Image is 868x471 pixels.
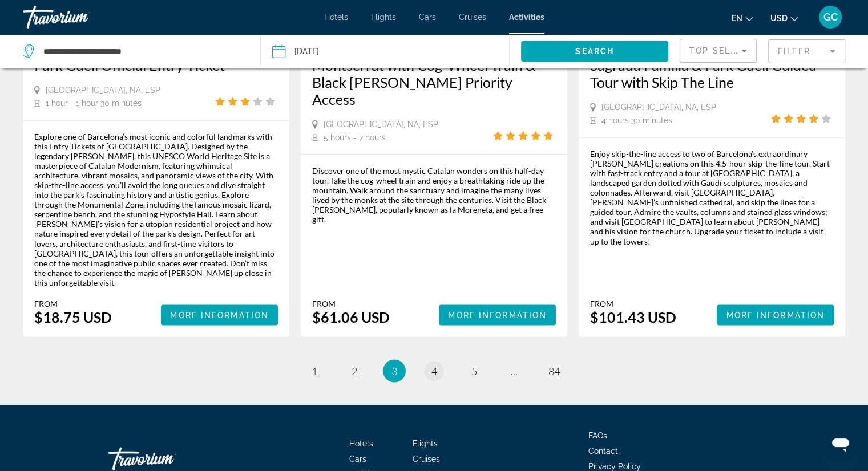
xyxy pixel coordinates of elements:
[312,308,390,325] div: $61.06 USD
[770,14,788,23] span: USD
[726,310,825,319] span: More Information
[823,11,838,23] span: GC
[509,13,544,22] a: Activities
[324,13,348,22] a: Hotels
[588,446,618,455] a: Contact
[732,10,753,26] button: Change language
[413,438,438,448] a: Flights
[590,298,676,308] div: From
[822,425,859,462] iframe: Button to launch messaging window
[413,454,440,463] a: Cruises
[431,364,437,377] span: 4
[34,298,112,308] div: From
[170,310,269,319] span: More Information
[768,39,845,64] button: Filter
[312,56,556,108] a: Montserrat with Cog-Wheel Train & Black [PERSON_NAME] Priority Access
[588,431,607,440] a: FAQs
[548,364,560,377] span: 84
[689,44,747,58] mat-select: Sort by
[732,14,742,23] span: en
[689,46,754,55] span: Top Sellers
[46,99,142,108] span: 1 hour - 1 hour 30 minutes
[34,132,278,287] div: Explore one of Barcelona’s most iconic and colorful landmarks with this Entry Tickets of [GEOGRAP...
[371,13,396,22] a: Flights
[352,364,357,377] span: 2
[312,298,390,308] div: From
[349,454,366,463] a: Cars
[161,304,278,325] button: More Information
[312,364,317,377] span: 1
[324,120,438,129] span: [GEOGRAPHIC_DATA], NA, ESP
[448,310,547,319] span: More Information
[601,103,716,112] span: [GEOGRAPHIC_DATA], NA, ESP
[590,149,834,246] div: Enjoy skip-the-line access to two of Barcelona’s extraordinary [PERSON_NAME] creations on this 4....
[471,364,477,377] span: 5
[590,308,676,325] div: $101.43 USD
[349,438,373,448] a: Hotels
[46,86,160,95] span: [GEOGRAPHIC_DATA], NA, ESP
[419,13,436,22] a: Cars
[324,133,386,142] span: 5 hours - 7 hours
[575,47,614,56] span: Search
[23,359,845,382] nav: Pagination
[521,41,668,62] button: Search
[511,364,518,377] span: ...
[770,10,798,26] button: Change currency
[391,364,397,377] span: 3
[590,56,834,91] a: Sagrada Familia & Park Guell Guided Tour with Skip The Line
[717,304,834,325] button: More Information
[34,308,112,325] div: $18.75 USD
[23,2,137,32] a: Travorium
[312,166,556,224] div: Discover one of the most mystic Catalan wonders on this half-day tour. Take the cog-wheel train a...
[815,5,845,29] button: User Menu
[601,116,672,125] span: 4 hours 30 minutes
[459,13,486,22] a: Cruises
[588,461,641,470] a: Privacy Policy
[272,34,510,68] button: Date: Oct 24, 2025
[439,304,556,325] button: More Information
